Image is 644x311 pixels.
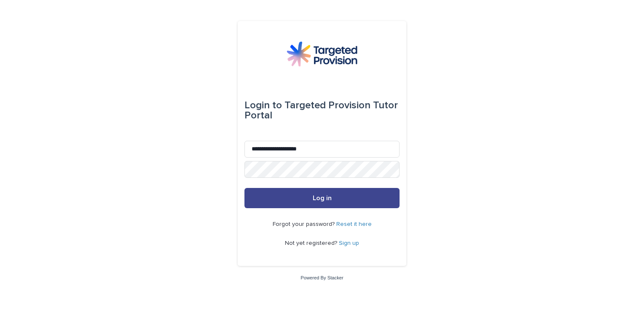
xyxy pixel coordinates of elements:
span: Not yet registered? [285,240,339,246]
span: Forgot your password? [273,221,336,227]
a: Sign up [339,240,359,246]
a: Reset it here [336,221,372,227]
a: Powered By Stacker [301,275,343,280]
button: Log in [244,188,400,208]
img: M5nRWzHhSzIhMunXDL62 [287,41,357,67]
div: Targeted Provision Tutor Portal [244,94,400,127]
span: Login to [244,100,282,110]
span: Log in [313,195,332,201]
